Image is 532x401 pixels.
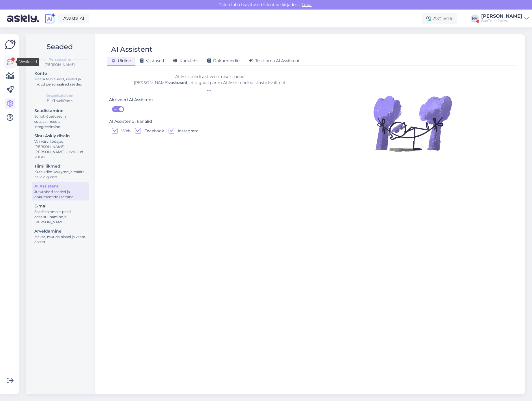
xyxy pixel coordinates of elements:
[32,70,89,88] a: KontoMäära teavitused, keeled ja muud personaalsed seaded
[422,13,457,24] div: Aktiivne
[34,70,86,77] div: Konto
[174,128,199,134] label: Instagram
[31,62,89,67] div: [PERSON_NAME]
[112,107,119,112] span: ON
[31,98,89,103] div: BusTruckParts
[34,114,86,129] div: Script, õpetused ja sotsiaalmeedia integreerimine
[32,227,89,246] a: ArveldamineMaksa, muuda plaani ja vaata arveid
[118,128,130,134] label: Web
[34,234,86,245] div: Maksa, muuda plaani ja vaata arveid
[481,14,522,18] div: [PERSON_NAME]
[32,202,89,226] a: E-mailSeadista oma e-posti edasisuunamine ja [PERSON_NAME]
[173,58,198,63] span: Koduleht
[109,97,153,103] div: Aktiveeri AI Assistent
[32,162,89,181] a: TiimiliikmedKutsu tiim Askly'sse ja määra neile õigused
[17,58,39,66] div: Vestlused
[34,183,86,189] div: AI Assistent
[34,189,86,200] div: Juturoboti seaded ja dokumentide lisamine
[140,58,164,63] span: Vastused
[34,133,86,139] div: Sinu Askly disain
[300,2,313,7] span: Luba
[111,44,152,55] div: AI Assistent
[372,83,453,164] img: Illustration
[5,39,16,50] img: Askly Logo
[168,80,187,85] b: vastused
[46,93,73,98] b: Organisatsioon
[44,12,56,25] img: explore-ai
[109,118,152,125] div: AI Assistendi kanalid
[34,139,86,160] div: Vali värv, tööajad, [PERSON_NAME], [PERSON_NAME] kiirvalikud ja KKK
[109,74,311,86] div: AI Assistendi aktiveerimise seaded. [PERSON_NAME] , et tagada parim AI Assistendi vastuste kvalit...
[34,203,86,209] div: E-mail
[58,14,89,23] a: Avasta AI
[32,182,89,200] a: AI AssistentJuturoboti seaded ja dokumentide lisamine
[34,108,86,114] div: Seadistamine
[34,209,86,225] div: Seadista oma e-posti edasisuunamine ja [PERSON_NAME]
[31,41,89,52] h2: Seaded
[471,14,479,23] div: NV
[249,58,300,63] span: Testi oma AI Assistent
[34,163,86,169] div: Tiimiliikmed
[34,228,86,234] div: Arveldamine
[481,18,522,23] div: BusTruckParts
[141,128,164,134] label: Facebook
[32,107,89,130] a: SeadistamineScript, õpetused ja sotsiaalmeedia integreerimine
[207,58,240,63] span: Dokumendid
[34,77,86,87] div: Määra teavitused, keeled ja muud personaalsed seaded
[111,58,131,63] span: Üldine
[34,169,86,180] div: Kutsu tiim Askly'sse ja määra neile õigused
[481,14,529,23] a: [PERSON_NAME]BusTruckParts
[48,57,71,62] b: Personaalne
[32,132,89,161] a: Sinu Askly disainVali värv, tööajad, [PERSON_NAME], [PERSON_NAME] kiirvalikud ja KKK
